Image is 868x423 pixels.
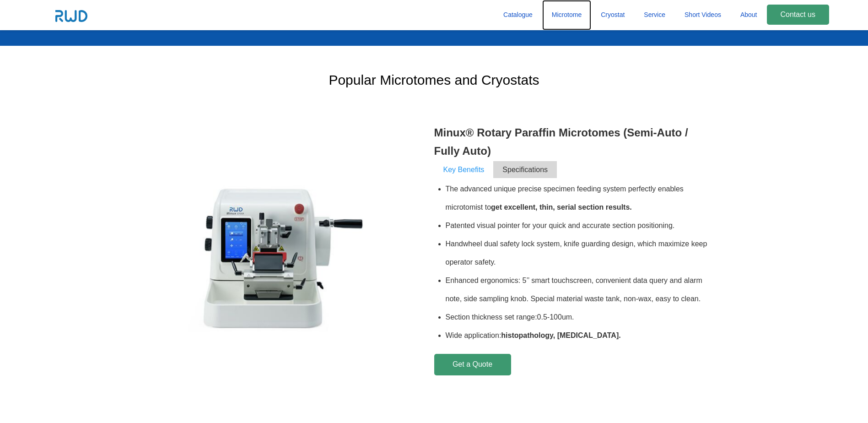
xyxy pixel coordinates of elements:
li: The advanced unique precise specimen feeding system perfectly enables microtomist to [446,180,713,217]
a: Contact us [767,5,829,25]
li: Wide application: [446,326,713,345]
span: Specifications [493,161,557,178]
h3: Minux® Rotary Paraffin Microtomes (Semi-Auto / Fully Auto) [434,124,713,160]
a: Get a Quote [434,354,511,375]
b: get excellent, thin, serial section results. [491,203,632,211]
li: Enhanced ergonomics: 5’’ smart touchscreen, convenient data query and alarm note, side sampling k... [446,271,713,308]
li: Patented visual pointer for your quick and accurate section positioning. [446,217,713,235]
span: Key Benefits [434,161,494,178]
h2: Popular Microtomes and Cryostats [155,46,713,114]
li: Section thickness set range:0.5-100um. [446,308,713,326]
b: histopathology, [MEDICAL_DATA]. [501,331,620,339]
li: Handwheel dual safety lock system, knife guarding design, which maximize keep operator safety. [446,235,713,271]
